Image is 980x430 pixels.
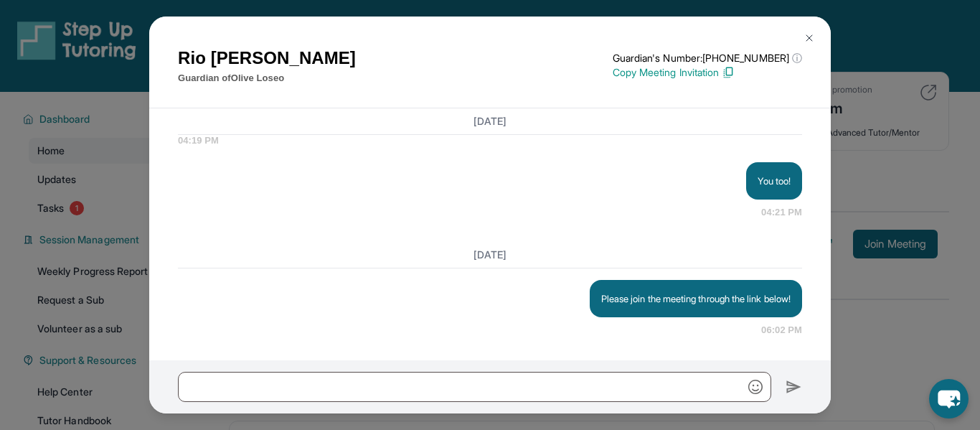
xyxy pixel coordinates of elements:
p: You too! [758,174,791,188]
img: Emoji [748,380,763,394]
p: Copy Meeting Invitation [613,65,802,80]
h3: [DATE] [178,248,802,262]
button: chat-button [929,379,969,419]
img: Copy Icon [722,66,735,79]
img: Send icon [786,378,802,396]
span: 04:19 PM [178,134,802,148]
p: Guardian of Olive Loseo [178,71,356,85]
img: Close Icon [804,32,815,44]
h3: [DATE] [178,114,802,128]
p: Please join the meeting through the link below! [601,291,791,306]
span: 06:02 PM [761,323,802,337]
span: ⓘ [792,51,802,65]
span: 04:21 PM [761,205,802,220]
h1: Rio [PERSON_NAME] [178,45,356,71]
p: Guardian's Number: [PHONE_NUMBER] [613,51,802,65]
